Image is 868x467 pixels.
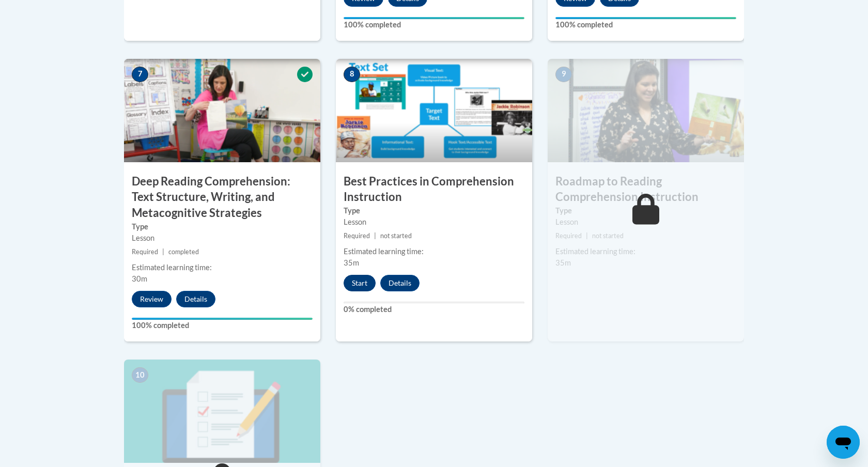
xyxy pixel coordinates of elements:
div: Estimated learning time: [132,262,313,273]
label: 100% completed [132,320,313,331]
span: 10 [132,367,148,383]
span: | [374,232,376,240]
div: Your progress [555,17,736,19]
h3: Best Practices in Comprehension Instruction [336,174,532,206]
div: Your progress [132,318,313,320]
span: 8 [344,67,360,82]
span: completed [168,248,199,256]
img: Course Image [336,59,532,162]
div: Lesson [344,216,524,228]
span: 9 [555,67,572,82]
div: Estimated learning time: [555,246,736,257]
span: | [586,232,588,240]
span: 7 [132,67,148,82]
span: 30m [132,274,147,283]
span: 35m [344,258,359,267]
img: Course Image [124,360,320,463]
button: Start [344,275,376,291]
img: Course Image [124,59,320,162]
button: Details [176,291,215,307]
span: Required [132,248,158,256]
label: Type [344,205,524,216]
h3: Deep Reading Comprehension: Text Structure, Writing, and Metacognitive Strategies [124,174,320,221]
label: Type [132,221,313,232]
span: not started [380,232,412,240]
span: 35m [555,258,571,267]
label: Type [555,205,736,216]
label: 0% completed [344,304,524,315]
div: Lesson [132,232,313,244]
h3: Roadmap to Reading Comprehension Instruction [548,174,744,206]
button: Review [132,291,172,307]
iframe: Button to launch messaging window [827,426,860,459]
div: Your progress [344,17,524,19]
div: Lesson [555,216,736,228]
span: not started [592,232,624,240]
span: | [162,248,164,256]
div: Estimated learning time: [344,246,524,257]
img: Course Image [548,59,744,162]
span: Required [555,232,582,240]
span: Required [344,232,370,240]
label: 100% completed [344,19,524,30]
button: Details [380,275,420,291]
label: 100% completed [555,19,736,30]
